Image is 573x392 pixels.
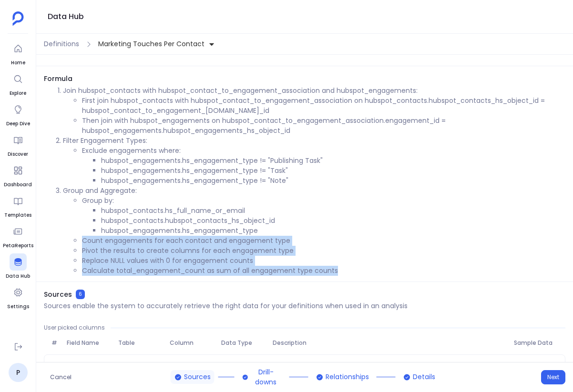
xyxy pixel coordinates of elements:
[10,70,27,97] a: Explore
[82,246,565,256] li: Pivot the results to create columns for each engagement type
[101,216,565,226] li: hubspot_contacts.hubspot_contacts_hs_object_id
[44,74,565,84] span: Formula
[101,166,565,176] li: hubspot_engagements.hs_engagement_type != "Task"
[3,223,33,250] a: PetaReports
[63,339,114,347] span: Field Name
[4,192,31,219] a: Templates
[82,96,565,116] li: First join hubspot_contacts with hubspot_contact_to_engagement_association on hubspot_contacts.hu...
[217,339,269,347] span: Data Type
[326,372,369,382] span: Relationships
[96,36,217,52] button: Marketing Touches Per Contact
[6,253,30,280] a: Data Hub
[63,186,565,196] p: Group and Aggregate:
[4,211,31,219] span: Templates
[76,290,85,299] span: 6
[44,370,78,384] button: Cancel
[510,339,562,347] span: Sample Data
[82,256,565,266] li: Replace NULL values with 0 for engagement counts
[101,226,565,236] li: hubspot_engagements.hs_engagement_type
[44,290,72,299] span: Sources
[8,151,28,158] span: Discover
[44,39,79,49] span: Definitions
[101,206,565,216] li: hubspot_contacts.hs_full_name_or_email
[44,324,105,332] span: User picked columns
[44,301,408,311] p: Sources enable the system to accurately retrieve the right data for your definitions when used in...
[6,101,30,128] a: Deep Dive
[63,136,565,146] p: Filter Engagement Types:
[101,176,565,186] li: hubspot_engagements.hs_engagement_type != "Note"
[12,11,24,26] img: petavue logo
[114,339,166,347] span: Table
[10,40,27,67] a: Home
[82,236,565,246] li: Count engagements for each contact and engagement type
[166,339,217,347] span: Column
[7,303,29,311] span: Settings
[10,90,27,97] span: Explore
[82,196,565,236] li: Group by:
[4,181,32,189] span: Dashboard
[6,120,30,128] span: Deep Dive
[184,372,211,382] span: Sources
[82,146,565,186] li: Exclude engagements where:
[63,86,565,96] p: Join hubspot_contacts with hubspot_contact_to_engagement_association and hubspot_engagements:
[269,361,510,376] p: A unique identifier for each contact record, essential for data management and tracking.
[48,10,84,23] h1: Data Hub
[98,39,205,49] span: Marketing Touches Per Contact
[101,156,565,166] li: hubspot_engagements.hs_engagement_type != "Publishing Task"
[48,339,63,347] span: #
[399,370,439,384] button: Details
[238,365,286,389] button: Drill-downs
[8,131,28,158] a: Discover
[9,363,28,382] a: P
[10,59,27,67] span: Home
[312,370,373,384] button: Relationships
[3,242,33,250] span: PetaReports
[541,370,565,384] button: Next
[6,272,30,280] span: Data Hub
[250,367,281,387] span: Drill-downs
[269,339,511,347] span: Description
[7,284,29,311] a: Settings
[413,372,435,382] span: Details
[82,266,565,276] li: Calculate total_engagement_count as sum of all engagement type counts
[171,370,215,384] button: Sources
[82,116,565,136] li: Then join with hubspot_engagements on hubspot_contact_to_engagement_association.engagement_id = h...
[4,162,32,189] a: Dashboard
